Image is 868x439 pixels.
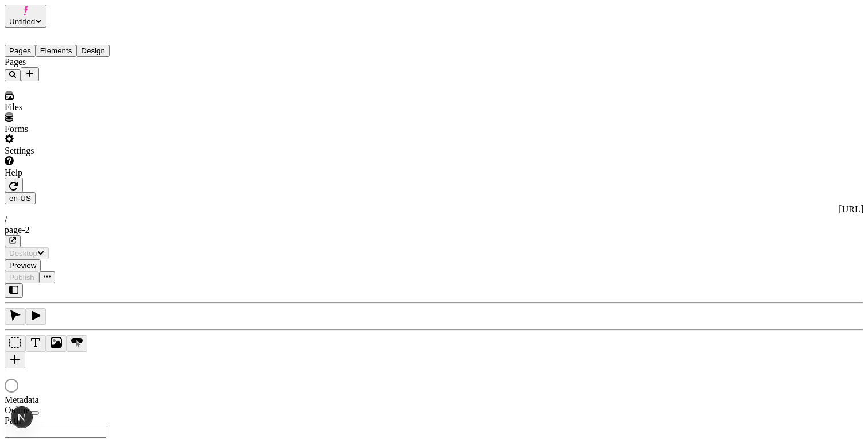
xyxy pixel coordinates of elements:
[5,395,142,405] div: Metadata
[5,225,863,235] div: page-2
[5,405,30,415] span: Online
[5,168,142,178] div: Help
[25,335,46,352] button: Text
[5,335,25,352] button: Box
[5,124,142,134] div: Forms
[5,271,39,283] button: Publish
[5,204,863,215] div: [URL]
[67,335,87,352] button: Button
[5,259,41,271] button: Preview
[9,261,36,270] span: Preview
[9,273,34,282] span: Publish
[5,45,36,57] button: Pages
[5,5,46,28] button: Untitled
[21,67,39,81] button: Add new
[5,146,142,156] div: Settings
[5,57,142,67] div: Pages
[76,45,110,57] button: Design
[5,215,863,225] div: /
[36,45,77,57] button: Elements
[5,247,49,259] button: Desktop
[5,415,21,425] span: Path
[5,192,36,204] button: Open locale picker
[9,249,37,258] span: Desktop
[5,102,142,112] div: Files
[9,194,31,203] span: en-US
[9,17,35,26] span: Untitled
[46,335,67,352] button: Image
